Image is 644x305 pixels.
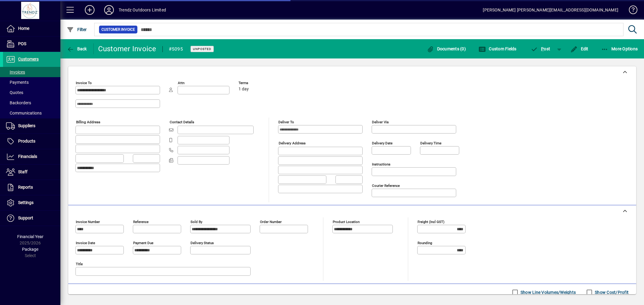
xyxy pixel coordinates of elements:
span: Quotes [6,90,23,95]
span: Filter [67,27,87,32]
mat-label: Delivery date [372,141,392,145]
span: Package [22,247,38,252]
a: Backorders [3,98,60,108]
a: Reports [3,180,60,195]
mat-label: Rounding [418,241,432,245]
span: Documents (0) [427,46,466,51]
span: POS [18,41,26,46]
span: 1 day [239,87,249,92]
a: Settings [3,195,60,210]
mat-label: Courier Reference [372,184,400,188]
button: More Options [600,43,639,54]
mat-label: Attn [178,81,184,85]
mat-label: Order number [260,220,282,224]
span: Customer Invoice [101,27,135,33]
mat-label: Product location [333,220,360,224]
button: Edit [569,43,590,54]
span: Customers [18,57,39,61]
mat-label: Sold by [191,220,202,224]
mat-label: Freight (incl GST) [418,220,444,224]
a: Invoices [3,67,60,77]
a: Communications [3,108,60,118]
div: Customer Invoice [98,44,156,54]
span: ost [531,46,550,51]
a: POS [3,36,60,52]
a: Support [3,211,60,226]
mat-label: Delivery time [420,141,441,145]
span: Home [18,26,29,31]
span: Financials [18,154,37,159]
div: [PERSON_NAME] [PERSON_NAME][EMAIL_ADDRESS][DOMAIN_NAME] [483,5,618,15]
a: Payments [3,77,60,87]
mat-label: Deliver To [278,120,294,124]
app-page-header-button: Back [60,43,94,54]
span: Unposted [193,47,211,51]
span: P [541,46,544,51]
mat-label: Invoice number [76,220,100,224]
a: Suppliers [3,118,60,134]
mat-label: Title [76,262,83,266]
button: Custom Fields [477,43,518,54]
span: More Options [601,46,638,51]
mat-label: Reference [133,220,149,224]
span: Payments [6,80,29,85]
button: Back [65,43,88,54]
label: Show Cost/Profit [594,289,629,295]
span: Terms [239,81,275,85]
span: Settings [18,200,34,205]
a: Financials [3,149,60,164]
mat-label: Invoice date [76,241,95,245]
span: Edit [570,46,588,51]
span: Support [18,215,33,220]
mat-label: Instructions [372,162,390,166]
label: Show Line Volumes/Weights [519,289,576,295]
a: Quotes [3,87,60,98]
a: Knowledge Base [624,1,636,21]
button: Filter [65,24,88,35]
span: Invoices [6,70,25,74]
span: Backorders [6,100,31,105]
button: Post [528,43,553,54]
mat-label: Invoice To [76,81,92,85]
a: Staff [3,165,60,180]
span: Products [18,139,35,143]
span: Reports [18,185,33,190]
span: Communications [6,111,42,115]
span: Suppliers [18,123,35,128]
div: Trendz Outdoors Limited [119,5,166,15]
span: Custom Fields [479,46,517,51]
a: Home [3,21,60,36]
a: Products [3,134,60,149]
mat-label: Payment due [133,241,153,245]
button: Profile [99,5,119,15]
mat-label: Deliver via [372,120,389,124]
span: Staff [18,169,27,174]
button: Add [80,5,99,15]
span: Financial Year [17,234,43,239]
div: #5095 [169,44,183,54]
mat-label: Delivery status [191,241,214,245]
span: Back [67,46,87,51]
button: Documents (0) [425,43,467,54]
